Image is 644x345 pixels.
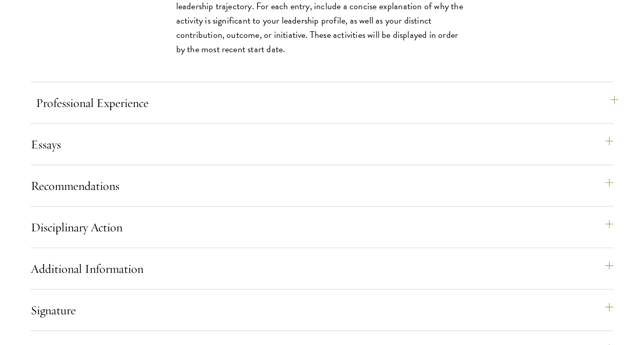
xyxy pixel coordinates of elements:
button: Signature [31,298,613,322]
button: Essays [31,132,613,157]
button: Additional Information [31,256,613,281]
button: Recommendations [31,174,613,198]
button: Disciplinary Action [31,215,613,240]
button: Professional Experience [36,91,618,115]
